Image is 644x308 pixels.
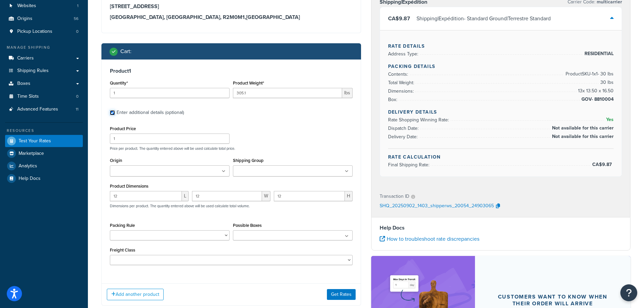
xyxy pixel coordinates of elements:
li: Advanced Features [5,103,83,116]
span: Dimensions: [388,88,415,95]
label: Possible Boxes [233,223,262,228]
p: SHQ_20250902_1403_shipperws_20054_24903065 [380,201,494,211]
div: Customers want to know when their order will arrive [491,293,615,307]
input: 0.00 [233,88,342,98]
span: CA$9.87 [388,15,410,22]
span: Pickup Locations [17,29,52,34]
span: Yes [604,116,614,124]
span: Not available for this carrier [550,133,614,141]
div: Manage Shipping [5,45,83,50]
h4: Rate Calculation [388,153,614,161]
button: Add another product [107,289,164,300]
input: 0.0 [110,88,230,98]
a: Advanced Features11 [5,103,83,116]
a: Time Slots0 [5,90,83,103]
li: Origins [5,13,83,25]
span: Rate Shopping Winning Rate: [388,116,451,123]
p: Dimensions per product. The quantity entered above will be used calculate total volume. [108,204,250,208]
li: Time Slots [5,90,83,103]
a: Pickup Locations0 [5,25,83,38]
label: Freight Class [110,247,135,253]
label: Product Price [110,126,136,131]
span: Shipping Rules [17,68,49,74]
span: Time Slots [17,94,39,99]
div: Shipping|Expédition - Standard Ground|Terrestre Standard [416,14,551,23]
label: Origin [110,158,122,163]
label: Packing Rule [110,223,135,228]
span: Boxes [17,81,30,87]
span: Advanced Features [17,106,58,112]
div: Resources [5,128,83,134]
h3: Product 1 [110,68,353,74]
button: Open Resource Center [620,284,637,301]
span: 1 [77,3,78,9]
a: Test Your Rates [5,135,83,147]
span: Address Type: [388,50,420,57]
p: Transaction ID [380,192,409,201]
span: Websites [17,3,36,9]
h4: Packing Details [388,63,614,70]
a: Marketplace [5,147,83,160]
div: Enter additional details (optional) [117,108,184,117]
span: Marketplace [19,151,44,157]
a: Shipping Rules [5,65,83,77]
span: W [262,191,270,201]
span: lbs [342,88,353,98]
span: Total Weight: [388,79,416,86]
span: L [182,191,189,201]
span: Dispatch Date: [388,125,420,132]
span: Box: [388,96,399,103]
p: Price per product. The quantity entered above will be used calculate total price. [108,146,354,151]
label: Quantity* [110,80,128,86]
span: 11 [76,106,78,112]
h4: Help Docs [380,224,622,232]
h3: [GEOGRAPHIC_DATA], [GEOGRAPHIC_DATA], R2M0M1 , [GEOGRAPHIC_DATA] [110,14,353,21]
span: RESIDENTIAL [583,50,614,58]
span: Delivery Date: [388,133,419,140]
a: How to troubleshoot rate discrepancies [380,235,479,243]
span: Final Shipping Rate: [388,161,431,168]
h2: Cart : [120,48,132,54]
h4: Rate Details [388,43,614,50]
span: 13 x 13.50 x 16.50 [576,87,614,95]
a: Analytics [5,160,83,172]
h3: [STREET_ADDRESS] [110,3,353,10]
span: CA$9.87 [592,161,614,168]
span: Not available for this carrier [550,124,614,132]
li: Pickup Locations [5,25,83,38]
span: Product SKU-1 x 1 - 30 lbs [564,70,614,78]
span: H [345,191,353,201]
span: 56 [74,16,78,22]
label: Product Weight* [233,80,264,86]
label: Shipping Group [233,158,264,163]
span: 30 lbs [599,78,614,87]
label: Product Dimensions [110,184,148,189]
input: Enter additional details (optional) [110,110,115,115]
span: Help Docs [19,176,41,182]
span: Carriers [17,55,34,61]
a: Origins56 [5,13,83,25]
a: Help Docs [5,172,83,185]
span: Analytics [19,163,37,169]
span: Origins [17,16,32,22]
span: 0 [76,29,78,34]
a: Carriers [5,52,83,65]
span: Test Your Rates [19,138,51,144]
h4: Delivery Details [388,109,614,116]
span: GOV- 8810004 [580,95,614,103]
span: Contents: [388,71,410,78]
a: Boxes [5,77,83,90]
button: Get Rates [327,289,356,300]
span: 0 [76,94,78,99]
